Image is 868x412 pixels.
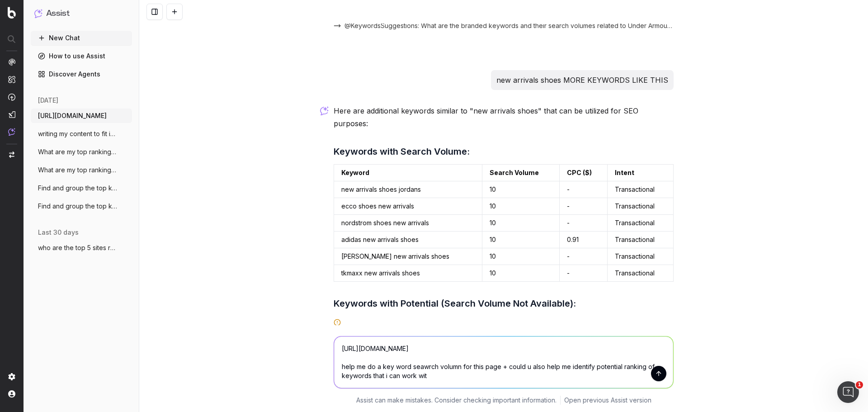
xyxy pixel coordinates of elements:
[31,241,132,255] button: who are the top 5 sites ranking for runn
[856,381,863,388] span: 1
[8,373,15,380] img: Setting
[38,166,118,175] span: What are my top ranking pages? [URL]
[334,232,482,248] td: adidas new arrivals shoes
[38,111,107,120] span: [URL][DOMAIN_NAME]
[8,58,15,66] img: Analytics
[496,74,668,86] p: new arrivals shoes MORE KEYWORDS LIKE THIS
[564,396,651,405] a: Open previous Assist version
[344,21,674,30] span: @KeywordsSuggestions: What are the branded keywords and their search volumes related to Under Arm...
[608,165,674,181] td: Intent
[38,184,118,193] span: Find and group the top keywords for iso-
[482,248,559,265] td: 10
[34,7,128,20] button: Assist
[560,248,608,265] td: -
[560,198,608,215] td: -
[320,106,329,115] img: Botify assist logo
[608,265,674,282] td: Transactional
[8,111,15,118] img: Studio
[31,109,132,123] button: [URL][DOMAIN_NAME]
[482,265,559,282] td: 10
[8,7,16,19] img: Botify logo
[31,67,132,81] a: Discover Agents
[38,243,118,252] span: who are the top 5 sites ranking for runn
[31,199,132,213] button: Find and group the top keywords for iso-
[334,336,673,388] textarea: [URL][DOMAIN_NAME] help me do a key word seawrch volumn for this page + could u also help me iden...
[608,248,674,265] td: Transactional
[38,228,79,237] span: last 30 days
[334,144,674,159] h3: Keywords with Search Volume:
[334,198,482,215] td: ecco shoes new arrivals
[334,21,674,30] button: @KeywordsSuggestions: What are the branded keywords and their search volumes related to Under Arm...
[334,104,674,130] p: Here are additional keywords similar to "new arrivals shoes" that can be utilized for SEO purposes:
[608,198,674,215] td: Transactional
[31,163,132,177] button: What are my top ranking pages? [URL]
[38,202,118,211] span: Find and group the top keywords for iso-
[837,381,859,403] iframe: Intercom live chat
[482,181,559,198] td: 10
[9,152,14,158] img: Switch project
[560,181,608,198] td: -
[482,215,559,232] td: 10
[31,181,132,195] button: Find and group the top keywords for iso-
[560,165,608,181] td: CPC ($)
[560,215,608,232] td: -
[608,215,674,232] td: Transactional
[334,165,482,181] td: Keyword
[31,145,132,159] button: What are my top ranking pages? keywords
[38,96,58,105] span: [DATE]
[334,296,674,311] h3: Keywords with Potential (Search Volume Not Available):
[608,232,674,248] td: Transactional
[8,93,15,101] img: Activation
[356,396,557,405] p: Assist can make mistakes. Consider checking important information.
[8,390,15,398] img: My account
[560,265,608,282] td: -
[46,7,70,20] h1: Assist
[38,147,118,156] span: What are my top ranking pages? keywords
[38,129,118,138] span: writing my content to fit in seo keyword
[334,248,482,265] td: [PERSON_NAME] new arrivals shoes
[334,215,482,232] td: nordstrom shoes new arrivals
[31,49,132,63] a: How to use Assist
[31,127,132,141] button: writing my content to fit in seo keyword
[482,165,559,181] td: Search Volume
[8,76,15,83] img: Intelligence
[34,9,42,18] img: Assist
[482,232,559,248] td: 10
[482,198,559,215] td: 10
[608,181,674,198] td: Transactional
[334,181,482,198] td: new arrivals shoes jordans
[560,232,608,248] td: 0.91
[31,31,132,45] button: New Chat
[334,265,482,282] td: tkmaxx new arrivals shoes
[8,128,15,136] img: Assist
